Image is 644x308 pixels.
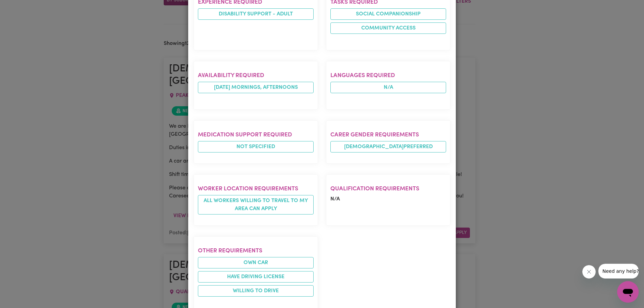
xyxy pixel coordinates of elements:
[198,247,314,254] h2: Other requirements
[330,22,446,34] li: Community access
[330,196,340,202] span: N/A
[330,72,446,79] h2: Languages required
[198,257,314,268] li: Own Car
[330,131,446,138] h2: Carer gender requirements
[582,265,596,279] iframe: Close message
[198,82,314,93] li: [DATE] mornings, afternoons
[198,8,314,20] li: Disability support - Adult
[198,141,314,152] span: Not specified
[198,185,314,192] h2: Worker location requirements
[330,8,446,20] li: Social companionship
[198,72,314,79] h2: Availability required
[198,131,314,138] h2: Medication Support Required
[617,281,639,303] iframe: Button to launch messaging window
[198,271,314,283] li: Have driving license
[330,141,446,152] span: [DEMOGRAPHIC_DATA] preferred
[198,195,314,214] span: All workers willing to travel to my area can apply
[598,264,639,279] iframe: Message from company
[330,185,446,192] h2: Qualification requirements
[330,82,446,93] span: N/A
[198,285,314,297] li: Willing to drive
[4,5,41,10] span: Need any help?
